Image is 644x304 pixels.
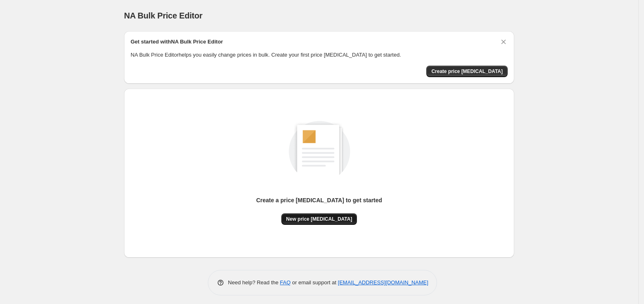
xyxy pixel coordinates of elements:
span: NA Bulk Price Editor [124,11,202,20]
a: [EMAIL_ADDRESS][DOMAIN_NAME] [338,279,428,286]
button: Dismiss card [499,38,508,46]
button: New price [MEDICAL_DATA] [281,213,357,225]
p: Create a price [MEDICAL_DATA] to get started [256,196,382,204]
span: New price [MEDICAL_DATA] [286,216,352,222]
a: FAQ [280,279,291,286]
span: Create price [MEDICAL_DATA] [431,68,503,75]
span: or email support at [291,279,338,286]
h2: Get started with NA Bulk Price Editor [131,38,223,46]
span: Need help? Read the [228,279,280,286]
button: Create price change job [426,66,508,77]
p: NA Bulk Price Editor helps you easily change prices in bulk. Create your first price [MEDICAL_DAT... [131,51,508,59]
